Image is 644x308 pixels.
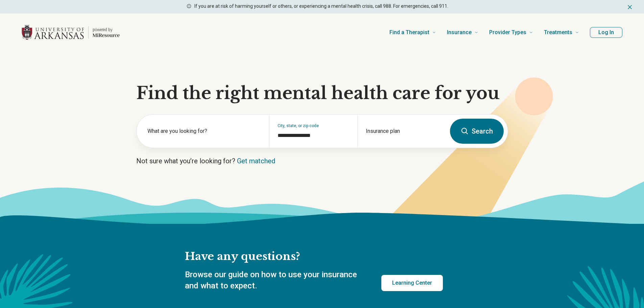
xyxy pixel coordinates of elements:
[147,127,261,135] label: What are you looking for?
[544,28,572,37] span: Treatments
[544,19,579,46] a: Treatments
[136,83,508,103] h1: Find the right mental health care for you
[136,156,508,166] p: Not sure what you’re looking for?
[185,250,443,264] h2: Have any questions?
[194,3,448,10] p: If you are at risk of harming yourself or others, or experiencing a mental health crisis, call 98...
[237,157,275,165] a: Get matched
[489,19,533,46] a: Provider Types
[93,27,120,32] p: powered by
[590,27,622,38] button: Log In
[447,28,472,37] span: Insurance
[626,3,633,11] button: Dismiss
[389,19,436,46] a: Find a Therapist
[185,269,365,292] p: Browse our guide on how to use your insurance and what to expect.
[447,19,478,46] a: Insurance
[450,119,504,144] button: Search
[381,275,443,291] a: Learning Center
[389,28,429,37] span: Find a Therapist
[489,28,526,37] span: Provider Types
[22,22,120,43] a: Home page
